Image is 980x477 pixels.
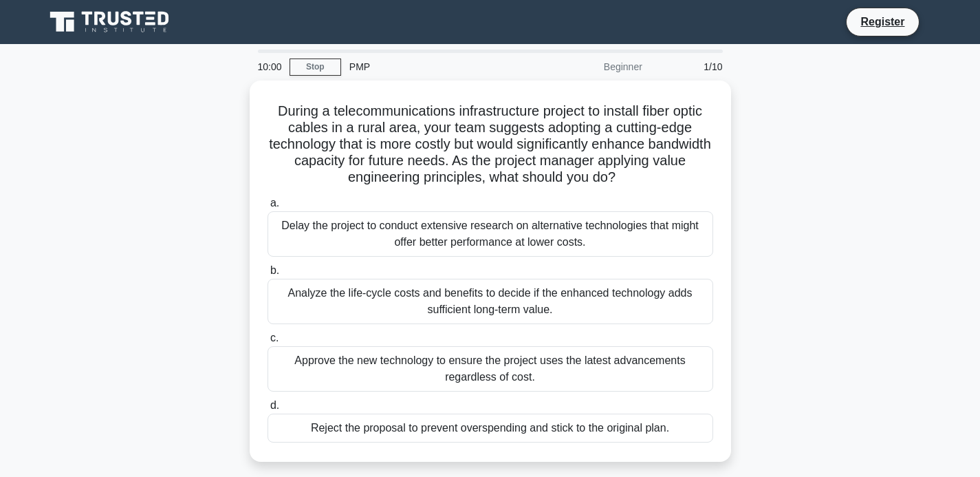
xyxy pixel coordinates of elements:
[268,211,713,257] div: Delay the project to conduct extensive research on alternative technologies that might offer bett...
[852,13,913,30] a: Register
[270,197,279,209] span: a.
[270,332,279,343] span: c.
[250,53,290,81] div: 10:00
[270,399,279,411] span: d.
[530,53,651,81] div: Beginner
[266,103,715,187] h5: During a telecommunications infrastructure project to install fiber optic cables in a rural area,...
[268,414,713,443] div: Reject the proposal to prevent overspending and stick to the original plan.
[651,53,731,81] div: 1/10
[270,264,279,276] span: b.
[268,279,713,324] div: Analyze the life-cycle costs and benefits to decide if the enhanced technology adds sufficient lo...
[341,53,530,81] div: PMP
[290,59,341,76] a: Stop
[268,346,713,392] div: Approve the new technology to ensure the project uses the latest advancements regardless of cost.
